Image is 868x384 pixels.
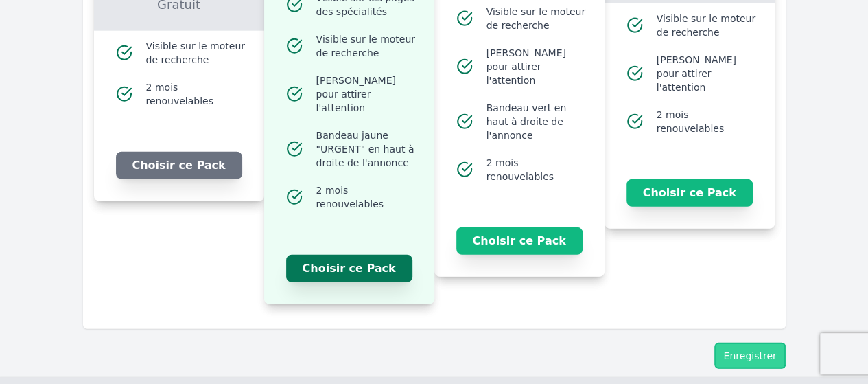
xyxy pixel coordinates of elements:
span: Visible sur le moteur de recherche [316,32,418,60]
span: Bandeau vert en haut à droite de l'annonce [486,101,588,142]
span: Bandeau jaune "URGENT" en haut à droite de l'annonce [316,128,418,170]
span: 2 mois renouvelables [146,80,248,108]
button: Choisir ce Pack [626,179,753,207]
span: Visible sur le moteur de recherche [657,12,758,39]
span: Visible sur le moteur de recherche [146,39,248,67]
span: [PERSON_NAME] pour attirer l'attention [486,46,588,87]
span: Visible sur le moteur de recherche [486,5,588,32]
button: Choisir ce Pack [116,152,242,179]
span: 2 mois renouvelables [316,183,418,211]
span: 2 mois renouvelables [657,108,758,135]
span: 2 mois renouvelables [486,156,588,183]
button: Choisir ce Pack [286,255,412,282]
button: Enregistrer [714,343,785,369]
span: [PERSON_NAME] pour attirer l'attention [657,53,758,94]
span: [PERSON_NAME] pour attirer l'attention [316,74,418,115]
button: Choisir ce Pack [456,227,583,255]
